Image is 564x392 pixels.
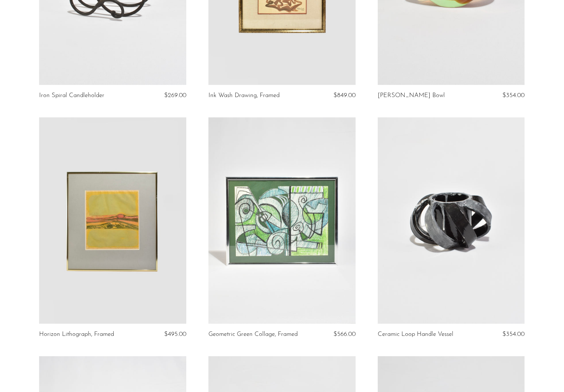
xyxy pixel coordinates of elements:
[502,92,525,99] span: $354.00
[164,331,186,337] span: $495.00
[39,92,104,99] a: Iron Spiral Candleholder
[333,92,356,99] span: $849.00
[208,331,298,338] a: Geometric Green Collage, Framed
[208,92,280,99] a: Ink Wash Drawing, Framed
[39,331,114,338] a: Horizon Lithograph, Framed
[378,331,453,338] a: Ceramic Loop Handle Vessel
[378,92,445,99] a: [PERSON_NAME] Bowl
[333,331,356,337] span: $566.00
[502,331,525,337] span: $354.00
[164,92,186,99] span: $269.00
